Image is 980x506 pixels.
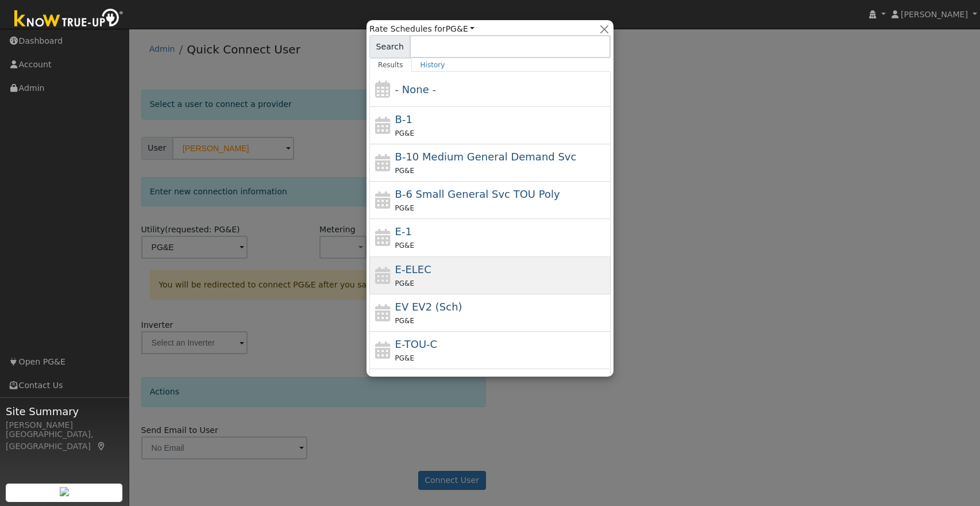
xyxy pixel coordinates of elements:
[395,167,414,175] span: PG&E
[395,204,414,212] span: PG&E
[395,338,438,350] span: E-TOU-C
[395,225,412,237] span: E-1
[446,24,475,33] a: PG&E
[395,279,414,287] span: PG&E
[97,442,107,451] a: Map
[395,263,431,275] span: E-ELEC
[395,301,462,313] span: Electric Vehicle EV2 (Sch)
[395,188,560,200] span: B-6 Small General Service TOU Poly Phase
[6,404,123,419] span: Site Summary
[395,151,577,163] span: B-10 Medium General Demand Service (Primary Voltage)
[395,354,414,362] span: PG&E
[395,129,414,137] span: PG&E
[9,6,129,32] img: Know True-Up
[395,83,436,95] span: - None -
[901,10,968,19] span: [PERSON_NAME]
[6,419,123,431] div: [PERSON_NAME]
[6,428,123,453] div: [GEOGRAPHIC_DATA], [GEOGRAPHIC_DATA]
[369,35,410,58] span: Search
[395,317,414,325] span: PG&E
[369,23,474,35] span: Rate Schedules for
[395,241,414,250] span: PG&E
[60,487,69,496] img: retrieve
[412,58,454,72] a: History
[395,113,412,125] span: B-1
[369,58,412,72] a: Results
